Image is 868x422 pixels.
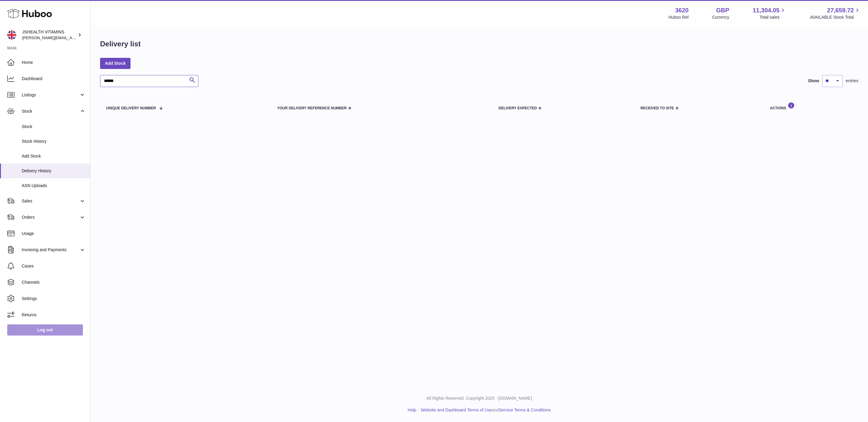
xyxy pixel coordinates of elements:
span: Add Stock [22,153,86,159]
span: Returns [22,312,86,318]
span: Cases [22,263,86,269]
span: Dashboard [22,76,86,82]
span: Stock [22,108,79,114]
span: Stock History [22,139,86,144]
span: Orders [22,214,79,220]
span: [PERSON_NAME][EMAIL_ADDRESS][DOMAIN_NAME] [22,35,121,40]
span: Sales [22,198,79,204]
span: Unique Delivery Number [106,106,156,110]
div: Currency [712,14,729,20]
strong: GBP [716,6,729,14]
li: and [419,407,551,413]
span: Usage [22,231,86,236]
span: ASN Uploads [22,183,86,189]
a: Log out [7,324,83,335]
p: All Rights Reserved. Copyright 2025 - [DOMAIN_NAME] [95,395,863,401]
span: Delivery Expected [498,106,537,110]
span: Settings [22,296,86,302]
div: Actions [770,102,852,110]
a: Add Stock [100,58,131,69]
a: Website and Dashboard Terms of Use [421,408,492,412]
span: entries [846,78,858,84]
h1: Delivery list [100,39,141,49]
span: AVAILABLE Stock Total [810,14,861,20]
span: Listings [22,92,79,98]
span: 11,304.05 [753,6,779,14]
span: Delivery History [22,168,86,174]
span: Total sales [759,14,786,20]
div: Huboo Ref [668,14,689,20]
span: Invoicing and Payments [22,247,79,253]
img: francesca@jshealthvitamins.com [7,30,16,39]
label: Show [808,78,819,84]
a: Help [408,408,417,412]
a: Service Terms & Conditions [499,408,551,412]
span: 27,659.72 [827,6,854,14]
div: JSHEALTH VITAMINS [22,29,77,41]
strong: 3620 [675,6,689,14]
a: 11,304.05 Total sales [753,6,786,20]
span: Stock [22,124,86,130]
a: 27,659.72 AVAILABLE Stock Total [810,6,861,20]
span: Home [22,60,86,65]
span: Channels [22,280,86,285]
span: Your Delivery Reference Number [277,106,347,110]
span: Received to Site [640,106,674,110]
